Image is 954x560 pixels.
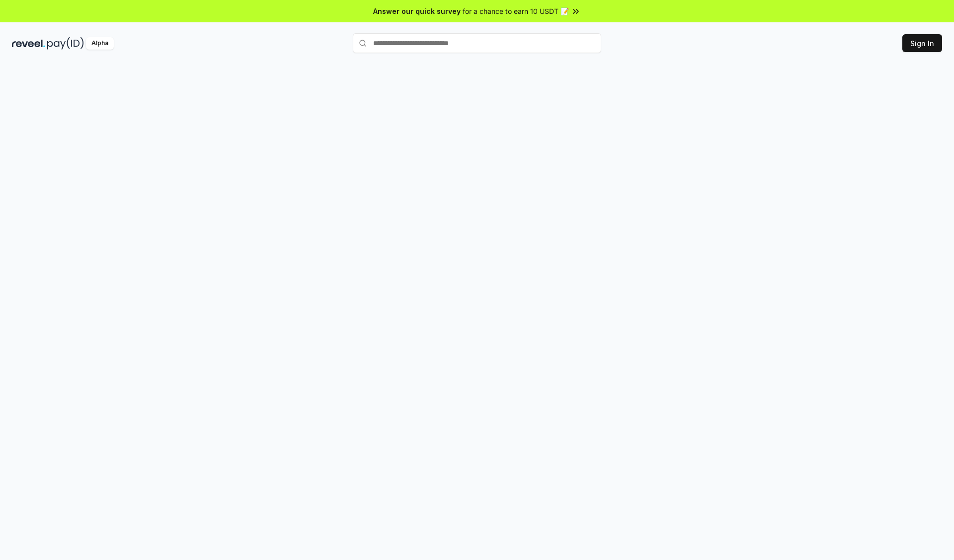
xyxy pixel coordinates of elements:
img: pay_id [47,37,84,50]
button: Sign In [902,34,942,52]
span: Answer our quick survey [373,6,461,16]
div: Alpha [86,37,114,50]
img: reveel_dark [12,37,45,50]
span: for a chance to earn 10 USDT 📝 [463,6,569,16]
